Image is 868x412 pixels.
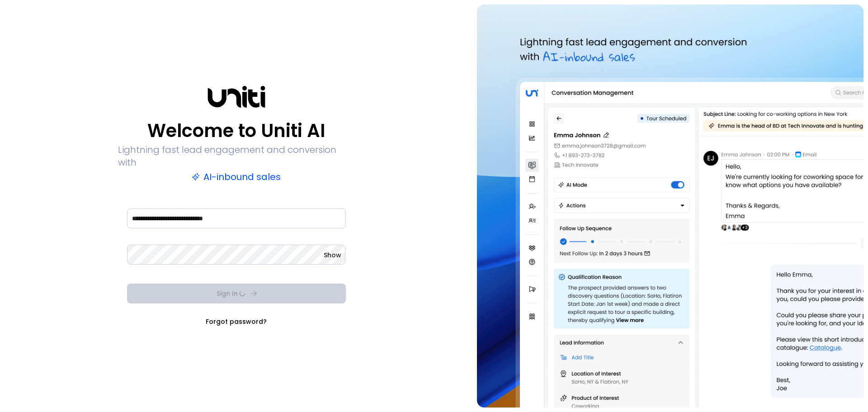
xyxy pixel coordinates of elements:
[206,317,267,326] a: Forgot password?
[147,120,325,142] p: Welcome to Uniti AI
[477,5,863,407] img: auth-hero.png
[324,251,341,260] button: Show
[192,170,281,183] p: AI-inbound sales
[118,143,355,169] p: Lightning fast lead engagement and conversion with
